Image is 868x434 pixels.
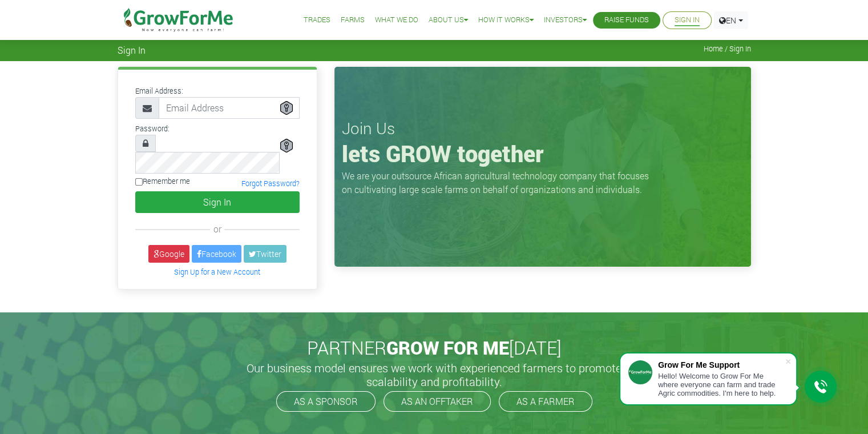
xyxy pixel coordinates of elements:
a: Farms [341,14,365,26]
a: EN [714,11,748,29]
h5: Our business model ensures we work with experienced farmers to promote scalability and profitabil... [235,361,634,388]
a: AS AN OFFTAKER [383,391,491,412]
span: GROW FOR ME [386,335,509,360]
a: How it Works [478,14,534,26]
span: Home / Sign In [704,45,751,53]
a: Raise Funds [604,14,649,26]
a: What We Do [375,14,418,26]
div: or [135,222,300,236]
a: Trades [304,14,330,26]
span: Sign In [118,45,146,55]
a: Sign In [675,14,700,26]
label: Password: [135,123,169,134]
h2: PARTNER [DATE] [122,337,746,359]
a: Forgot Password? [241,179,300,188]
a: Sign Up for a New Account [174,267,260,276]
input: Email Address [159,97,300,119]
a: About Us [429,14,468,26]
a: Investors [544,14,587,26]
h1: lets GROW together [342,140,744,167]
label: Email Address: [135,86,183,97]
button: Sign In [135,191,300,213]
a: AS A FARMER [499,391,592,412]
p: We are your outsource African agricultural technology company that focuses on cultivating large s... [342,169,656,196]
input: Remember me [135,178,143,186]
h3: Join Us [342,119,744,138]
a: Google [148,245,189,263]
label: Remember me [135,176,190,187]
a: AS A SPONSOR [276,391,376,412]
div: Grow For Me Support [658,360,785,369]
div: Hello! Welcome to Grow For Me where everyone can farm and trade Agric commodities. I'm here to help. [658,372,785,397]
